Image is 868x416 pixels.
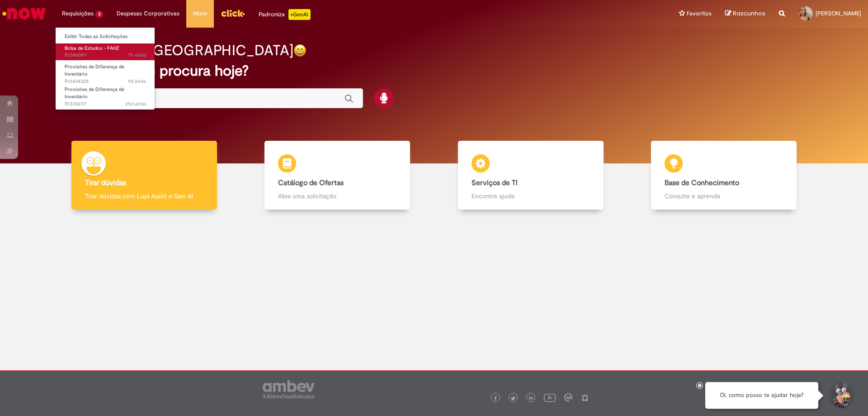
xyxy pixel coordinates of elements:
[78,43,293,58] h2: Boa tarde, [GEOGRAPHIC_DATA]
[117,9,179,18] span: Despesas Corporativas
[95,10,103,18] span: 3
[687,9,712,18] span: Favoritos
[725,10,765,18] a: Rascunhos
[733,9,765,18] span: Rascunhos
[62,9,94,18] span: Requisições
[56,85,155,104] a: Aberto R13356117 : Provisões de Diferença de Inventário
[65,86,124,100] span: Provisões de Diferença de Inventário
[55,27,155,110] ul: Requisições
[65,45,119,52] span: Bolsa de Estudos – FAHZ
[56,32,155,42] a: Exibir Todas as Solicitações
[472,178,518,187] b: Serviços de TI
[627,141,821,210] a: Base de Conhecimento Consulte e aprenda
[193,9,207,18] span: More
[705,382,818,409] div: Oi, como posso te ajudar hoje?
[434,141,627,210] a: Serviços de TI Encontre ajuda
[529,396,533,401] img: logo_footer_linkedin.png
[263,380,315,398] img: logo_footer_ambev_rotulo_gray.png
[278,191,396,201] p: Abra uma solicitação
[241,141,434,210] a: Catálogo de Ofertas Abra uma solicitação
[827,382,854,409] button: Iniciar Conversa de Suporte
[564,393,572,402] img: logo_footer_workplace.png
[128,52,146,58] span: 7h atrás
[65,78,146,85] span: R13434328
[128,78,146,85] span: 9d atrás
[293,44,307,57] img: happy-face.png
[85,191,203,201] p: Tirar dúvidas com Lupi Assist e Gen Ai
[259,9,311,20] div: Padroniza
[65,63,124,77] span: Provisões de Diferença de Inventário
[125,100,146,107] time: 05/08/2025 15:20:05
[56,43,155,60] a: Aberto R13460811 : Bolsa de Estudos – FAHZ
[65,52,146,59] span: R13460811
[472,191,590,201] p: Encontre ajuda
[278,178,344,187] b: Catálogo de Ofertas
[128,52,146,58] time: 29/08/2025 08:42:04
[288,9,311,20] p: +GenAi
[221,6,245,20] img: click_logo_yellow_360x200.png
[665,178,739,187] b: Base de Conhecimento
[65,100,146,108] span: R13356117
[665,191,783,201] p: Consulte e aprenda
[816,10,861,17] span: [PERSON_NAME]
[581,393,589,402] img: logo_footer_naosei.png
[85,178,126,187] b: Tirar dúvidas
[511,396,515,401] img: logo_footer_twitter.png
[47,141,241,210] a: Tirar dúvidas Tirar dúvidas com Lupi Assist e Gen Ai
[125,100,146,107] span: 25d atrás
[493,396,498,401] img: logo_footer_facebook.png
[78,63,790,79] h2: O que você procura hoje?
[128,78,146,85] time: 20/08/2025 23:00:42
[1,5,47,23] img: ServiceNow
[56,62,155,81] a: Aberto R13434328 : Provisões de Diferença de Inventário
[544,392,556,403] img: logo_footer_youtube.png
